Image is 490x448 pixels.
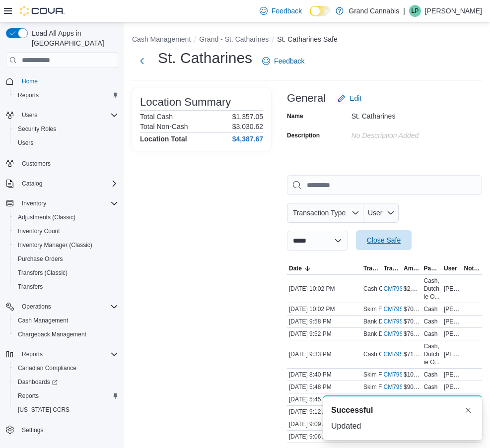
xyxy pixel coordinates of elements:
button: Notes [462,262,483,274]
span: Catalog [18,178,118,190]
span: $90.00 [404,383,420,391]
p: Skim From Drawer (Drawer 1) [363,371,443,379]
a: Chargeback Management [14,328,90,340]
nav: An example of EuiBreadcrumbs [132,34,482,46]
button: Security Roles [10,122,122,136]
div: [DATE] 8:40 PM [287,369,361,381]
button: Dismiss toast [462,404,474,416]
span: Transaction Type [293,209,346,217]
div: [DATE] 9:52 PM [287,328,361,340]
button: Payment Methods [422,262,442,274]
span: $70.00 [404,318,420,325]
div: Cash [424,371,438,379]
span: Transfers (Classic) [18,269,68,277]
p: | [403,5,405,17]
button: Operations [18,301,55,313]
span: Security Roles [14,123,118,135]
button: Catalog [2,177,122,191]
span: Customers [22,160,51,168]
span: [PERSON_NAME] [444,383,460,391]
span: [PERSON_NAME] [444,371,460,379]
span: Reports [22,350,43,358]
div: [DATE] 9:33 PM [287,348,361,360]
span: Users [14,137,118,149]
span: Reports [14,89,118,101]
a: Transfers (Classic) [14,267,71,279]
p: Bank Deposit [363,330,399,338]
div: No Description added [351,128,482,139]
span: Users [18,139,33,147]
span: Close Safe [367,235,401,245]
button: User [363,203,399,223]
button: Cash Management [132,35,191,43]
button: Reports [10,88,122,102]
button: Cash Management [10,314,122,327]
span: User [444,264,457,272]
div: Cash [424,305,438,313]
div: [DATE] 5:48 PM [287,381,361,393]
button: Customers [2,156,122,170]
div: Cash [424,318,438,325]
a: Customers [18,158,55,170]
button: Transaction Type [287,203,363,223]
span: $2,745.07 [404,285,420,293]
a: Reports [14,390,43,402]
a: Security Roles [14,123,60,135]
span: [PERSON_NAME] [444,350,460,358]
a: Cash Management [14,315,72,326]
span: Transfers [14,281,118,293]
span: Chargeback Management [14,328,118,340]
span: [PERSON_NAME] [444,330,460,338]
span: Feedback [274,56,304,66]
div: [DATE] 9:09 AM [287,418,361,430]
a: CM79S9-100043External link [384,285,437,293]
button: Reports [10,389,122,403]
span: [PERSON_NAME] [444,285,460,293]
button: Inventory [18,197,50,209]
button: Transfers (Classic) [10,266,122,280]
button: Next [132,51,152,71]
span: Purchase Orders [14,253,118,265]
div: [DATE] 9:12 AM [287,406,361,418]
a: CM79S9-100038External link [384,318,437,325]
button: [US_STATE] CCRS [10,403,122,417]
button: Purchase Orders [10,252,122,266]
p: Skim From Drawer (Drawer 1) [363,383,443,391]
a: Feedback [256,1,306,21]
span: Inventory Manager (Classic) [18,241,92,249]
span: Successful [331,404,373,416]
a: CM79S9-100017External link [384,371,437,379]
div: Cash, Dutchie O... [424,342,440,366]
span: Settings [22,426,43,434]
span: Inventory Count [18,227,60,235]
label: Description [287,131,320,139]
div: [DATE] 9:06 AM [287,431,361,443]
span: Inventory [18,197,118,209]
span: Inventory Count [14,225,118,237]
button: Transaction # [382,262,402,274]
button: Chargeback Management [10,327,122,341]
span: Home [18,75,118,87]
span: Edit [350,93,361,103]
h6: Total Non-Cash [140,123,188,130]
a: Settings [18,424,47,436]
span: Transaction Type [363,264,380,272]
span: Transaction # [384,264,400,272]
button: Operations [2,300,122,314]
p: Skim From Drawer (Drawer 2) [363,305,443,313]
input: This is a search bar. As you type, the results lower in the page will automatically filter. [287,175,482,195]
button: Edit [334,88,365,108]
a: CM79S9-100010External link [384,383,437,391]
span: Transfers (Classic) [14,267,118,279]
a: Dashboards [14,376,62,388]
a: Feedback [258,51,308,71]
span: Customers [18,157,118,169]
input: Dark Mode [310,6,331,16]
span: Dashboards [14,376,118,388]
a: [US_STATE] CCRS [14,404,73,416]
span: Operations [22,303,51,311]
h4: Location Total [140,135,187,143]
p: $3,030.62 [232,123,263,130]
button: User [442,262,462,274]
button: St. Catharines Safe [277,35,337,43]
